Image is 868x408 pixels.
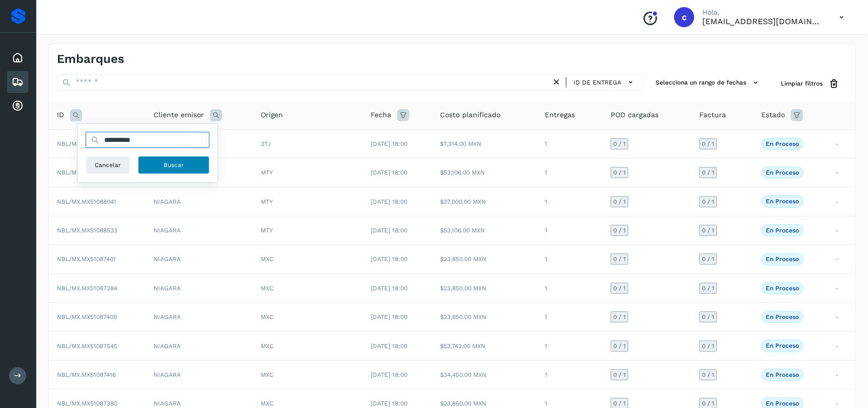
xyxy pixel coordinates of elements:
[371,169,407,176] span: [DATE] 18:00
[702,372,714,378] span: 0 / 1
[537,245,603,274] td: 1
[766,169,799,176] p: En proceso
[57,227,117,234] span: NBL/MX.MX51088533
[702,141,714,147] span: 0 / 1
[371,227,407,234] span: [DATE] 18:00
[371,313,407,320] span: [DATE] 18:00
[261,110,283,120] span: Origen
[766,256,799,263] p: En proceso
[652,74,765,91] button: Selecciona un rango de fechas
[766,400,799,407] p: En proceso
[537,216,603,244] td: 1
[432,332,537,360] td: $53,742.00 MXN
[432,187,537,216] td: $37,000.00 MXN
[57,400,117,407] span: NBL/MX.MX51087380
[827,187,855,216] td: -
[261,256,273,263] span: MXC
[613,170,626,176] span: 0 / 1
[611,110,659,120] span: POD cargadas
[57,371,116,378] span: NBL/MX.MX51087416
[613,141,626,147] span: 0 / 1
[154,110,204,120] span: Cliente emisor
[7,71,28,93] div: Embarques
[702,343,714,349] span: 0 / 1
[702,256,714,262] span: 0 / 1
[146,360,253,389] td: NIAGARA
[371,343,407,350] span: [DATE] 18:00
[702,227,714,233] span: 0 / 1
[827,129,855,158] td: -
[613,314,626,320] span: 0 / 1
[146,245,253,274] td: NIAGARA
[702,8,823,17] p: Hola,
[613,372,626,378] span: 0 / 1
[613,343,626,349] span: 0 / 1
[261,285,273,292] span: MXC
[570,75,639,90] button: ID de entrega
[545,110,575,120] span: Entregas
[261,371,273,378] span: MXC
[371,140,407,147] span: [DATE] 18:00
[766,371,799,378] p: En proceso
[432,274,537,302] td: $23,850.00 MXN
[537,158,603,187] td: 1
[261,343,273,350] span: MXC
[371,256,407,263] span: [DATE] 18:00
[432,245,537,274] td: $23,850.00 MXN
[537,187,603,216] td: 1
[261,227,273,234] span: MTY
[613,400,626,406] span: 0 / 1
[699,110,726,120] span: Factura
[146,303,253,332] td: NIAGARA
[613,256,626,262] span: 0 / 1
[146,332,253,360] td: NIAGARA
[613,285,626,291] span: 0 / 1
[702,314,714,320] span: 0 / 1
[702,17,823,26] p: cuentasespeciales8_met@castores.com.mx
[827,360,855,389] td: -
[537,360,603,389] td: 1
[761,110,785,120] span: Estado
[537,332,603,360] td: 1
[766,342,799,349] p: En proceso
[371,285,407,292] span: [DATE] 18:00
[261,313,273,320] span: MXC
[7,95,28,117] div: Cuentas por cobrar
[146,216,253,244] td: NIAGARA
[573,78,621,87] span: ID de entrega
[371,400,407,407] span: [DATE] 18:00
[702,400,714,406] span: 0 / 1
[432,303,537,332] td: $23,850.00 MXN
[261,169,273,176] span: MTY
[261,400,273,407] span: MXC
[766,313,799,320] p: En proceso
[537,129,603,158] td: 1
[773,74,847,93] button: Limpiar filtros
[613,199,626,205] span: 0 / 1
[371,198,407,205] span: [DATE] 18:00
[432,129,537,158] td: $7,314.00 MXN
[827,332,855,360] td: -
[766,227,799,234] p: En proceso
[57,52,124,66] h4: Embarques
[702,170,714,176] span: 0 / 1
[371,110,391,120] span: Fecha
[766,198,799,205] p: En proceso
[146,274,253,302] td: NIAGARA
[537,303,603,332] td: 1
[766,285,799,292] p: En proceso
[827,303,855,332] td: -
[57,140,117,147] span: NBL/MX.MX51087788
[261,140,271,147] span: 3TJ
[432,216,537,244] td: $53,106.00 MXN
[57,169,117,176] span: NBL/MX.MX51088205
[827,245,855,274] td: -
[432,158,537,187] td: $53,106.00 MXN
[440,110,500,120] span: Costo planificado
[57,285,117,292] span: NBL/MX.MX51087384
[781,79,823,88] span: Limpiar filtros
[146,187,253,216] td: NIAGARA
[7,47,28,69] div: Inicio
[613,227,626,233] span: 0 / 1
[57,343,117,350] span: NBL/MX.MX51087545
